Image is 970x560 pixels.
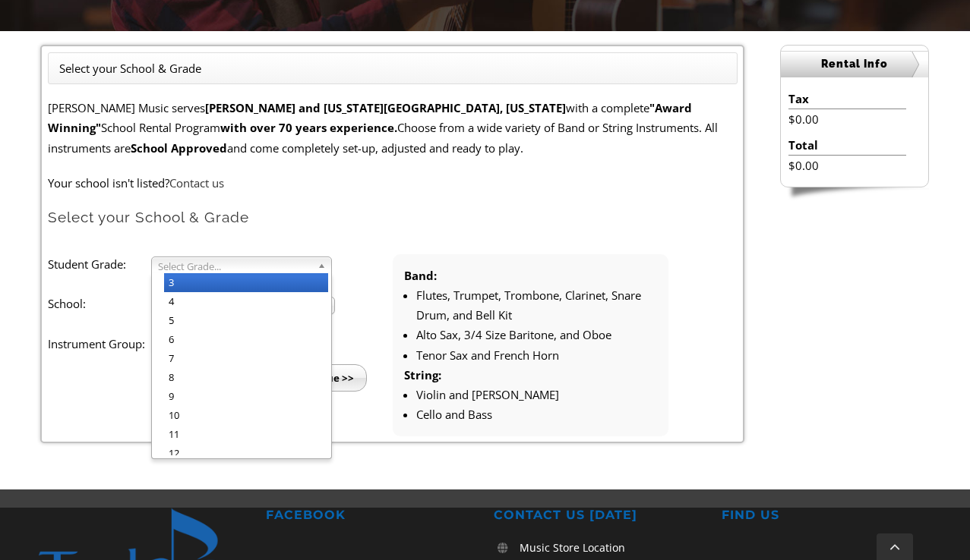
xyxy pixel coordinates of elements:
li: 5 [164,311,328,330]
li: Select your School & Grade [59,58,201,78]
li: $0.00 [788,156,906,175]
li: 7 [164,349,328,368]
p: Your school isn't listed? [48,173,738,193]
strong: Band: [404,268,437,283]
span: Select Grade... [158,257,311,275]
li: $0.00 [788,109,906,129]
li: 3 [164,273,328,292]
li: 12 [164,444,328,463]
li: 8 [164,368,328,387]
h2: Select your School & Grade [48,208,738,227]
label: School: [48,294,151,313]
li: 6 [164,330,328,349]
h2: Rental Info [781,51,928,77]
label: Instrument Group: [48,334,151,354]
li: 4 [164,292,328,311]
p: [PERSON_NAME] Music serves with a complete School Rental Program Choose from a wide variety of Ba... [48,98,738,158]
li: Tax [788,89,906,109]
li: Flutes, Trumpet, Trombone, Clarinet, Snare Drum, and Bell Kit [416,285,657,326]
li: Violin and [PERSON_NAME] [416,385,657,404]
li: 9 [164,387,328,406]
h2: FIND US [722,508,932,524]
img: sidebar-footer.png [780,187,929,201]
li: Cello and Bass [416,404,657,424]
h2: CONTACT US [DATE] [494,508,704,524]
strong: with over 70 years experience. [220,120,397,135]
h2: FACEBOOK [266,508,476,524]
a: Contact us [169,175,224,190]
label: Student Grade: [48,254,151,274]
li: 10 [164,406,328,425]
li: Alto Sax, 3/4 Size Baritone, and Oboe [416,325,657,344]
strong: String: [404,367,441,382]
li: Total [788,135,906,156]
li: Tenor Sax and French Horn [416,345,657,365]
li: 11 [164,425,328,444]
strong: [PERSON_NAME] and [US_STATE][GEOGRAPHIC_DATA], [US_STATE] [205,100,566,115]
strong: School Approved [131,140,227,156]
